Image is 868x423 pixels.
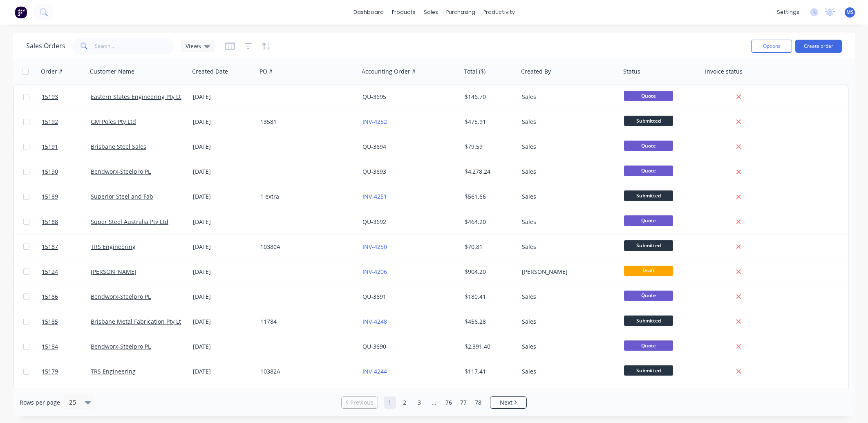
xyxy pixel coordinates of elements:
[91,192,153,200] a: Superior Steel and Fab
[42,210,91,234] a: 15188
[193,268,254,276] div: [DATE]
[522,318,613,326] div: Sales
[362,318,387,325] a: INV-4248
[624,141,673,151] span: Quote
[490,398,526,407] a: Next page
[42,192,58,201] span: 15189
[464,67,485,76] div: Total ($)
[362,243,387,251] a: INV-4250
[193,243,254,251] div: [DATE]
[624,365,673,376] span: Submitted
[42,243,58,251] span: 15187
[465,318,513,326] div: $456.28
[42,342,58,351] span: 15184
[91,218,168,226] a: Super Steel Australia Pty Ltd
[465,268,513,276] div: $904.20
[42,218,58,226] span: 15188
[521,67,551,76] div: Created By
[91,318,185,325] a: Brisbane Metal Fabrication Pty Ltd
[186,42,201,50] span: Views
[479,6,519,18] div: productivity
[465,367,513,376] div: $117.41
[42,134,91,159] a: 15191
[522,293,613,301] div: Sales
[428,396,440,409] a: Jump forward
[388,6,420,18] div: products
[522,268,613,276] div: [PERSON_NAME]
[846,9,854,16] span: MS
[443,396,455,409] a: Page 76
[42,118,58,126] span: 15192
[42,384,91,409] a: 15183
[260,67,273,76] div: PO #
[26,42,65,50] h1: Sales Orders
[522,367,613,376] div: Sales
[42,309,91,334] a: 15185
[522,243,613,251] div: Sales
[384,396,396,409] a: Page 1 is your current page
[91,243,136,251] a: TRS Engineering
[42,235,91,259] a: 15187
[91,293,151,300] a: Bendworx-Steelpro PL
[42,85,91,109] a: 15193
[705,67,743,76] div: Invoice status
[42,268,58,276] span: 15124
[193,93,254,101] div: [DATE]
[624,316,673,326] span: Submitted
[42,110,91,134] a: 15192
[522,192,613,201] div: Sales
[795,40,842,53] button: Create order
[442,6,479,18] div: purchasing
[465,93,513,101] div: $146.70
[91,268,136,275] a: [PERSON_NAME]
[522,143,613,151] div: Sales
[624,116,673,126] span: Submitted
[362,168,386,175] a: QU-3693
[500,398,512,407] span: Next
[522,93,613,101] div: Sales
[260,192,351,201] div: 1 extra
[95,38,174,54] input: Search...
[91,367,136,375] a: TRS Engineering
[350,398,374,407] span: Previous
[342,398,378,407] a: Previous page
[91,143,146,150] a: Brisbane Steel Sales
[42,359,91,384] a: 15179
[465,342,513,351] div: $2,391.40
[522,118,613,126] div: Sales
[42,168,58,176] span: 15190
[362,67,416,76] div: Accounting Order #
[398,396,411,409] a: Page 2
[362,143,386,150] a: QU-3694
[42,367,58,376] span: 15179
[260,118,351,126] div: 13581
[362,268,387,275] a: INV-4206
[192,67,228,76] div: Created Date
[465,168,513,176] div: $4,278.24
[20,398,60,407] span: Rows per page
[193,367,254,376] div: [DATE]
[465,218,513,226] div: $464.20
[362,342,386,350] a: QU-3690
[472,396,484,409] a: Page 78
[624,91,673,101] span: Quote
[362,118,387,125] a: INV-4252
[91,168,151,175] a: Bendworx-Steelpro PL
[42,184,91,209] a: 15189
[413,396,425,409] a: Page 3
[193,143,254,151] div: [DATE]
[41,67,63,76] div: Order #
[193,118,254,126] div: [DATE]
[362,293,386,300] a: QU-3691
[522,168,613,176] div: Sales
[42,293,58,301] span: 15186
[15,6,27,18] img: Factory
[42,159,91,184] a: 15190
[338,396,530,409] ul: Pagination
[522,342,613,351] div: Sales
[751,40,792,53] button: Options
[362,192,387,200] a: INV-4251
[623,67,640,76] div: Status
[624,215,673,226] span: Quote
[362,367,387,375] a: INV-4244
